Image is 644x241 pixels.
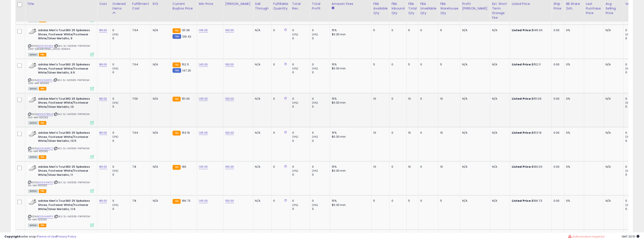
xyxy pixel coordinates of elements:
div: N/A [492,165,507,169]
div: 0 [420,131,435,135]
a: 89.00 [99,165,107,169]
b: adidas Men's Tour360 25 Spikeless Shoes, Footwear White/Footwear White/Silver Metallic, 11 [38,165,91,178]
span: 2025-08-12 20:51 GMT [622,234,640,239]
div: Ship Price [554,2,562,11]
div: 0 [292,199,310,203]
div: $0.30 min [332,135,368,139]
img: 3180anKJO+L._SL40_.jpg [28,131,37,137]
div: FBA Total Qty [408,2,417,15]
small: (0%) [292,135,298,138]
a: 89.00 [99,199,107,203]
span: All listings currently available for purchase on Amazon [28,189,38,193]
small: (0%) [312,203,318,207]
div: 0 [273,28,287,32]
div: 10 [373,97,386,101]
small: (0%) [292,33,298,36]
small: (0%) [312,169,318,173]
div: N/A [462,165,487,169]
div: 0 [626,199,643,203]
div: $0.30 min [332,203,368,207]
b: Listed Price: [512,28,532,32]
div: 15% [332,165,368,169]
div: 10 [408,131,415,135]
div: ASIN: [28,63,94,90]
span: All listings currently available for purchase on Amazon [28,87,38,91]
small: FBA [173,97,181,102]
div: 0 [292,36,310,40]
small: (0%) [112,101,119,104]
span: 131.39 [182,28,190,32]
div: Sell Through [255,2,270,11]
small: FBA [173,165,181,170]
small: (0%) [112,135,119,138]
div: 0 [312,28,330,32]
a: B0D6544KDG [37,181,53,185]
span: | SKU: SL-IH0935-FWFWSM-100-MN-ADIDAS [28,112,90,119]
span: FBA [39,53,46,57]
span: | SKU: SL-IH0935-FWFWSM-090-[GEOGRAPHIC_DATA]-ADIDAS [28,44,91,51]
div: 15% [332,97,368,101]
div: 7.64 [132,28,148,32]
div: 0% [566,63,581,67]
a: 145.00 [199,199,208,203]
div: 0 [112,97,130,101]
div: Fulfillment Cost [132,2,149,11]
b: Listed Price: [512,62,532,67]
div: 0 [292,173,310,177]
div: 0 [626,97,643,101]
small: FBA [173,199,181,204]
div: Total Profit [312,2,328,11]
small: (0%) [626,33,632,36]
a: 145.00 [199,131,208,135]
div: $145.00 [512,28,548,32]
small: (0%) [312,67,318,70]
b: Listed Price: [512,97,532,101]
a: 89.00 [99,97,107,101]
a: 145.00 [199,97,208,101]
div: N/A [255,131,268,135]
div: N/A [606,63,620,67]
b: adidas Men's Tour360 25 Spikeless Shoes, Footwear White/Footwear White/Silver Metallic, 9.5 [38,63,91,76]
div: 0% [566,165,581,169]
div: 0 [391,63,403,67]
b: Listed Price: [512,165,532,169]
div: BB Share 24h. [566,2,582,11]
div: 5 [408,199,415,203]
span: FBA [39,155,46,159]
div: N/A [606,28,620,32]
img: 3180anKJO+L._SL40_.jpg [28,199,37,205]
div: 0% [566,131,581,135]
div: 7.8 [132,165,148,169]
span: 152.11 [182,62,189,67]
div: 5 [408,28,415,32]
img: 3180anKJO+L._SL40_.jpg [28,63,37,68]
div: 0 [112,207,130,211]
div: N/A [255,199,268,203]
div: $0.30 min [332,67,368,70]
div: 0 [626,131,643,135]
div: N/A [462,199,487,203]
div: 0 [312,139,330,143]
b: Listed Price: [512,199,532,203]
div: 10 [440,97,457,101]
a: B0D657BNL8 [37,112,53,116]
div: 0.00 [554,97,561,101]
small: (0%) [312,135,318,138]
div: N/A [255,97,268,101]
small: FBA [173,131,181,136]
div: 0 [391,131,403,135]
div: $152.11 [512,63,548,67]
div: 0 [292,105,310,109]
div: 0.00 [554,63,561,67]
a: B0D64ZS46H [37,44,53,48]
div: 0 [273,165,287,169]
small: FBA [173,28,181,33]
div: Profit [PERSON_NAME] [462,2,488,11]
span: FBA [39,224,46,227]
div: N/A [153,131,167,135]
span: FBA [39,189,46,193]
a: B0D64HMPFF [37,215,53,219]
a: 89.00 [99,131,107,135]
div: 0 [312,207,330,211]
div: $0.30 min [332,101,368,105]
